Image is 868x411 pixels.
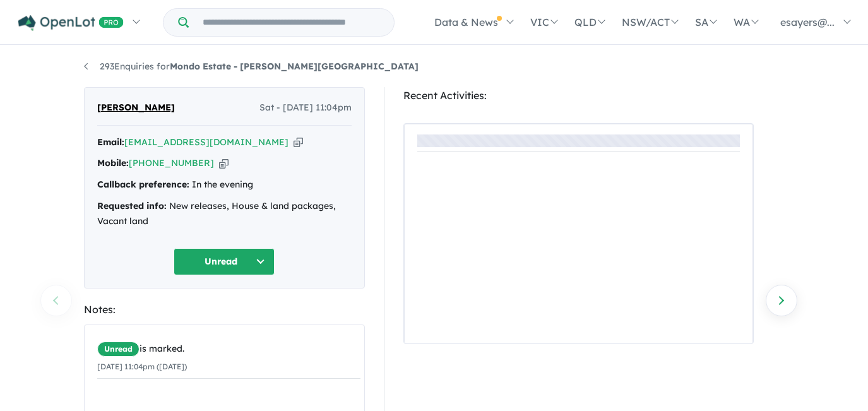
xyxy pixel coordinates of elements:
div: Recent Activities: [403,87,754,104]
strong: Requested info: [97,200,167,211]
span: [PERSON_NAME] [97,100,175,116]
div: New releases, House & land packages, Vacant land [97,199,352,229]
span: esayers@... [780,16,835,28]
nav: breadcrumb [84,59,785,74]
span: Sat - [DATE] 11:04pm [259,100,352,116]
a: 293Enquiries forMondo Estate - [PERSON_NAME][GEOGRAPHIC_DATA] [84,61,419,72]
strong: Mondo Estate - [PERSON_NAME][GEOGRAPHIC_DATA] [170,61,419,72]
strong: Email: [97,136,124,148]
strong: Callback preference: [97,179,189,190]
span: Unread [97,342,140,357]
button: Unread [174,248,275,275]
div: is marked. [97,342,360,357]
a: [PHONE_NUMBER] [129,157,214,169]
small: [DATE] 11:04pm ([DATE]) [97,362,187,371]
strong: Mobile: [97,157,129,169]
div: In the evening [97,177,352,193]
input: Try estate name, suburb, builder or developer [191,9,391,36]
button: Copy [294,136,303,149]
img: Openlot PRO Logo White [18,15,124,31]
button: Copy [219,157,229,170]
a: [EMAIL_ADDRESS][DOMAIN_NAME] [124,136,288,148]
div: Notes: [84,301,365,318]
